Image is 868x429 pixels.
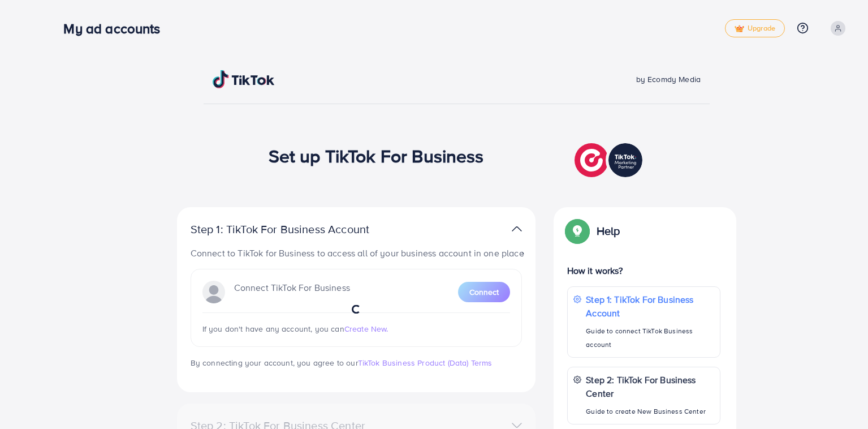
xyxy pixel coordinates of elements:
[735,24,775,33] span: Upgrade
[567,264,721,277] p: How it works?
[512,221,522,237] img: TikTok partner
[191,222,405,236] p: Step 1: TikTok For Business Account
[735,25,744,33] img: tick
[597,224,620,238] p: Help
[586,405,714,418] p: Guide to create New Business Center
[575,140,645,180] img: TikTok partner
[269,145,484,166] h1: Set up TikTok For Business
[725,19,785,37] a: tickUpgrade
[586,293,714,320] p: Step 1: TikTok For Business Account
[63,20,169,37] h3: My ad accounts
[586,373,714,400] p: Step 2: TikTok For Business Center
[567,221,588,241] img: Popup guide
[636,74,701,85] span: by Ecomdy Media
[213,70,275,88] img: TikTok
[586,324,714,351] p: Guide to connect TikTok Business account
